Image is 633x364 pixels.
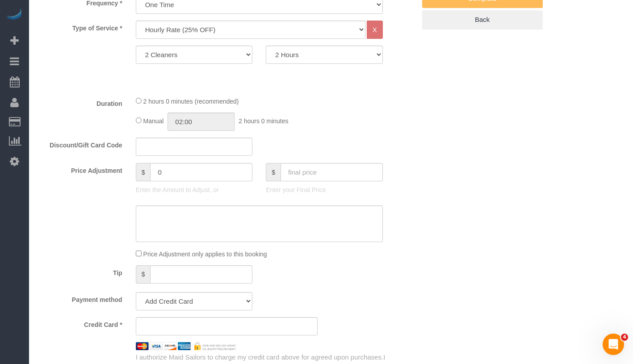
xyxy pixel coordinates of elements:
img: credit cards [129,342,243,350]
span: Price Adjustment only applies to this booking [143,251,267,258]
a: Back [422,10,543,29]
span: $ [266,163,281,181]
p: Enter the Amount to Adjust, or [136,185,253,194]
label: Duration [31,96,129,108]
p: Enter your Final Price [266,185,383,194]
span: $ [136,265,151,284]
label: Tip [31,265,129,277]
label: Discount/Gift Card Code [31,138,129,150]
label: Credit Card * [31,317,129,329]
iframe: Intercom live chat [603,334,624,355]
span: $ [136,163,151,181]
img: Automaid Logo [5,9,23,21]
span: Manual [143,117,164,125]
label: Type of Service * [31,21,129,33]
span: 2 hours 0 minutes (recommended) [143,98,239,105]
span: 4 [621,334,628,341]
iframe: Secure card payment input frame [143,322,310,330]
label: Payment method [31,292,129,304]
label: Price Adjustment [31,163,129,175]
input: final price [281,163,383,181]
span: 2 hours 0 minutes [239,117,288,125]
